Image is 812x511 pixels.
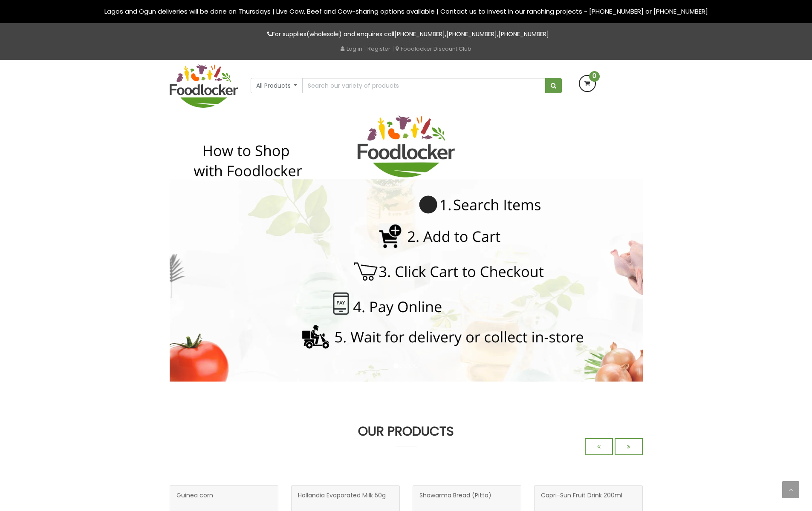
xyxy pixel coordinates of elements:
a: [PHONE_NUMBER] [446,30,497,38]
p: For supplies(wholesale) and enquires call , , [170,29,643,39]
a: Log in [341,45,362,53]
input: Search our variety of products [302,78,545,93]
span: Capri-Sun Fruit Drink 200ml [541,492,622,509]
a: Register [367,45,390,53]
span: Guinea corn [176,492,213,509]
img: Placing your order is simple as 1-2-3 [170,115,643,382]
span: Lagos and Ogun deliveries will be done on Thursdays | Live Cow, Beef and Cow-sharing options avai... [104,7,708,16]
img: FoodLocker [170,64,238,108]
h3: OUR PRODUCTS [170,424,643,438]
span: Shawarma Bread (Pitta) [419,492,491,509]
span: Hollandia Evaporated Milk 50g [298,492,386,509]
span: | [392,44,394,53]
a: [PHONE_NUMBER] [498,30,549,38]
a: Foodlocker Discount Club [396,45,471,53]
span: 0 [589,71,600,82]
a: [PHONE_NUMBER] [394,30,445,38]
button: All Products [251,78,303,93]
span: | [364,44,366,53]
